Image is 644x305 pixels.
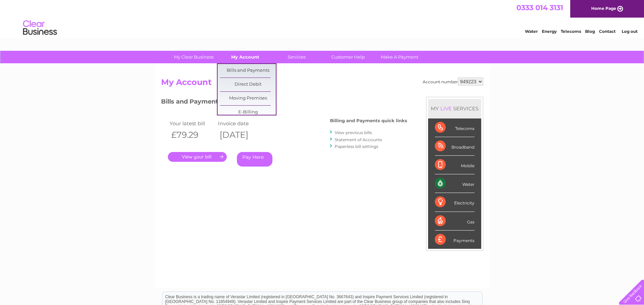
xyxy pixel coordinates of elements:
[23,18,57,38] img: logo.png
[269,51,325,63] a: Services
[216,128,265,142] th: [DATE]
[237,152,272,167] a: Pay Here
[599,29,616,34] a: Contact
[435,118,474,137] div: Telecoms
[435,156,474,174] div: Mobile
[585,29,595,34] a: Blog
[220,106,276,119] a: E-Billing
[168,128,217,142] th: £79.29
[516,3,563,12] a: 0333 014 3131
[435,212,474,231] div: Gas
[217,51,273,63] a: My Account
[335,144,378,149] a: Paperless bill settings
[435,193,474,212] div: Electricity
[220,78,276,91] a: Direct Debit
[372,51,427,63] a: Make A Payment
[166,51,222,63] a: My Clear Business
[216,119,265,128] td: Invoice date
[335,130,372,135] a: View previous bills
[162,4,482,33] div: Clear Business is a trading name of Verastar Limited (registered in [GEOGRAPHIC_DATA] No. 3667643...
[220,64,276,78] a: Bills and Payments
[435,174,474,193] div: Water
[161,78,483,90] h2: My Account
[220,92,276,105] a: Moving Premises
[423,78,483,86] div: Account number
[320,51,376,63] a: Customer Help
[622,29,638,34] a: Log out
[428,99,481,118] div: MY SERVICES
[168,119,217,128] td: Your latest bill
[525,29,538,34] a: Water
[439,105,453,112] div: LIVE
[168,152,227,162] a: .
[561,29,581,34] a: Telecoms
[435,137,474,156] div: Broadband
[161,97,407,109] h3: Bills and Payments
[435,231,474,249] div: Payments
[542,29,557,34] a: Energy
[330,118,407,123] h4: Billing and Payments quick links
[335,137,382,142] a: Statement of Accounts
